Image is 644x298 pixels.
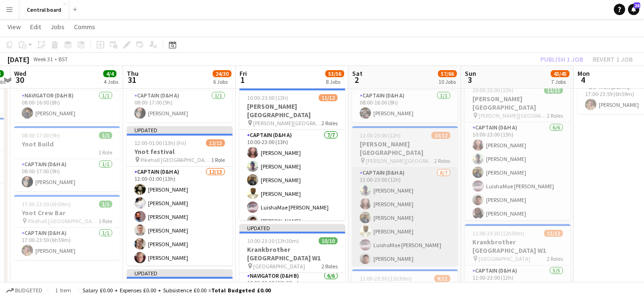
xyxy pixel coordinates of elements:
[238,74,247,85] span: 1
[628,4,639,15] a: 28
[74,23,95,31] span: Comms
[434,275,450,282] span: 9/11
[14,69,26,78] span: Wed
[239,130,345,244] app-card-role: Captain (D&H A)7/710:00-23:00 (13h)[PERSON_NAME][PERSON_NAME][PERSON_NAME][PERSON_NAME]LuishaMae ...
[52,287,74,294] span: 1 item
[58,56,68,63] div: BST
[360,132,401,139] span: 11:00-23:00 (12h)
[8,55,29,64] div: [DATE]
[634,2,640,8] span: 28
[127,69,139,78] span: Thu
[127,57,232,122] app-job-card: 08:00-17:00 (9h)1/1Ynot Ops1 RoleCaptain (D&H A)1/108:00-17:00 (9h)[PERSON_NAME]
[104,78,118,85] div: 4 Jobs
[438,78,456,85] div: 10 Jobs
[351,74,363,85] span: 2
[319,94,338,101] span: 11/12
[472,230,524,237] span: 11:00-23:30 (12h30m)
[465,238,570,255] h3: Krankbrother [GEOGRAPHIC_DATA] W1
[578,69,590,78] span: Mon
[247,94,288,101] span: 10:00-23:00 (13h)
[14,195,120,260] app-job-card: 17:00-23:59 (6h59m)1/1Ynot Crew Bar Pikehall [GEOGRAPHIC_DATA]1 RoleCaptain (D&H A)1/117:00-23:59...
[15,287,42,294] span: Budgeted
[352,69,363,78] span: Sat
[352,126,458,266] app-job-card: 11:00-23:00 (12h)10/12[PERSON_NAME][GEOGRAPHIC_DATA] [PERSON_NAME][GEOGRAPHIC_DATA]2 RolesCaptain...
[465,122,570,223] app-card-role: Captain (D&H A)6/610:00-23:00 (13h)[PERSON_NAME][PERSON_NAME][PERSON_NAME]LuishaMae [PERSON_NAME]...
[4,21,25,33] a: View
[463,74,476,85] span: 3
[547,255,563,262] span: 2 Roles
[99,132,112,139] span: 1/1
[213,70,231,77] span: 24/30
[13,74,26,85] span: 30
[127,147,232,156] h3: Ynot festival
[239,102,345,119] h3: [PERSON_NAME][GEOGRAPHIC_DATA]
[239,224,345,232] div: Updated
[30,23,41,31] span: Edit
[253,263,305,270] span: [GEOGRAPHIC_DATA]
[140,156,211,163] span: Pikehall [GEOGRAPHIC_DATA]
[325,70,344,77] span: 53/56
[326,78,344,85] div: 8 Jobs
[360,275,412,282] span: 11:00-23:30 (12h30m)
[99,201,112,208] span: 1/1
[253,120,322,127] span: [PERSON_NAME][GEOGRAPHIC_DATA]
[14,126,120,191] app-job-card: 08:00-17:00 (9h)1/1Ynot Build1 RoleCaptain (D&H A)1/108:00-17:00 (9h)[PERSON_NAME]
[125,74,139,85] span: 31
[547,112,563,119] span: 2 Roles
[366,157,434,164] span: [PERSON_NAME][GEOGRAPHIC_DATA]
[322,120,338,127] span: 2 Roles
[319,237,338,244] span: 10/10
[434,157,450,164] span: 2 Roles
[472,87,513,94] span: 10:00-23:00 (13h)
[70,21,99,33] a: Comms
[544,230,563,237] span: 11/12
[50,23,65,31] span: Jobs
[83,287,271,294] div: Salary £0.00 + Expenses £0.00 + Subsistence £0.00 =
[431,132,450,139] span: 10/12
[352,90,458,122] app-card-role: Captain (D&H A)1/108:00-16:00 (8h)[PERSON_NAME]
[576,74,590,85] span: 4
[47,21,68,33] a: Jobs
[31,56,55,63] span: Week 31
[5,285,44,296] button: Budgeted
[551,70,570,77] span: 43/45
[479,112,547,119] span: [PERSON_NAME][GEOGRAPHIC_DATA]
[127,126,232,266] app-job-card: Updated12:00-01:00 (13h) (Fri)12/13Ynot festival Pikehall [GEOGRAPHIC_DATA]1 RoleCaptain (D&H A)1...
[19,0,69,19] button: Central board
[14,209,120,217] h3: Ynot Crew Bar
[8,23,21,31] span: View
[211,156,225,163] span: 1 Role
[352,140,458,157] h3: [PERSON_NAME][GEOGRAPHIC_DATA]
[352,168,458,282] app-card-role: Captain (D&H A)6/711:00-23:00 (12h)[PERSON_NAME][PERSON_NAME][PERSON_NAME][PERSON_NAME]LuishaMae ...
[127,126,232,134] div: Updated
[14,228,120,260] app-card-role: Captain (D&H A)1/117:00-23:59 (6h59m)[PERSON_NAME]
[465,69,476,78] span: Sun
[544,87,563,94] span: 11/11
[551,78,569,85] div: 7 Jobs
[99,149,112,156] span: 1 Role
[14,140,120,148] h3: Ynot Build
[22,201,71,208] span: 17:00-23:59 (6h59m)
[465,95,570,112] h3: [PERSON_NAME][GEOGRAPHIC_DATA]
[134,139,186,146] span: 12:00-01:00 (13h) (Fri)
[206,139,225,146] span: 12/13
[352,57,458,122] div: 08:00-16:00 (8h)1/1Scarborough Stock manager1 RoleCaptain (D&H A)1/108:00-16:00 (8h)[PERSON_NAME]
[247,237,299,244] span: 10:00-23:30 (13h30m)
[465,81,570,220] app-job-card: 10:00-23:00 (13h)11/11[PERSON_NAME][GEOGRAPHIC_DATA] [PERSON_NAME][GEOGRAPHIC_DATA]2 RolesCaptain...
[239,81,345,220] app-job-card: Updated10:00-23:00 (13h)11/12[PERSON_NAME][GEOGRAPHIC_DATA] [PERSON_NAME][GEOGRAPHIC_DATA]2 Roles...
[213,78,231,85] div: 6 Jobs
[322,263,338,270] span: 2 Roles
[14,159,120,191] app-card-role: Captain (D&H A)1/108:00-17:00 (9h)[PERSON_NAME]
[239,245,345,262] h3: Krankbrother [GEOGRAPHIC_DATA] W1
[28,217,99,225] span: Pikehall [GEOGRAPHIC_DATA]
[479,255,530,262] span: [GEOGRAPHIC_DATA]
[239,69,247,78] span: Fri
[22,132,60,139] span: 08:00-17:00 (9h)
